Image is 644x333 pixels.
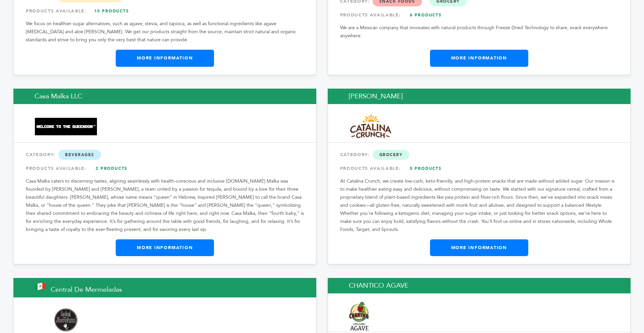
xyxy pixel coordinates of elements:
[35,118,97,136] img: Casa Malka LLC
[402,9,449,21] a: 6 Products
[328,89,631,104] h2: [PERSON_NAME]
[340,162,618,175] div: PRODUCTS AVAILABLE:
[116,50,214,66] a: More Information
[58,150,101,160] span: Beverages
[13,89,316,104] h2: Casa Malka LLC
[26,20,304,44] p: We focus on healthier sugar alternatives, such as agave, stevia, and tapioca, as well as function...
[373,150,410,160] span: Grocery
[340,9,618,21] div: PRODUCTS AVAILABLE:
[402,162,449,175] a: 5 Products
[13,278,316,297] h2: Central de Mermeladas
[340,177,618,234] p: At Catalina Crunch, we create low-carb, keto-friendly, and high-protein snacks that are made with...
[349,302,369,330] img: CHANTICO AGAVE
[26,177,304,234] p: Casa Malka caters to discerning tastes, aligning seamlessly with health-conscious and inclusive [...
[35,308,97,331] img: Central de Mermeladas
[116,239,214,256] a: More Information
[26,149,304,161] div: CATEGORY:
[26,5,304,17] div: PRODUCTS AVAILABLE:
[340,24,618,40] p: We are a Mexican company that innovates with natural products through Freeze Dried Technology to ...
[26,162,304,175] div: PRODUCTS AVAILABLE:
[349,112,393,141] img: Catalina Snacks
[88,5,135,17] a: 10 Products
[430,50,528,66] a: More Information
[430,239,528,256] a: More Information
[88,162,135,175] a: 2 Products
[340,149,618,161] div: CATEGORY:
[35,283,45,290] img: This brand is from Mexico (MX)
[328,278,631,293] h2: CHANTICO AGAVE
